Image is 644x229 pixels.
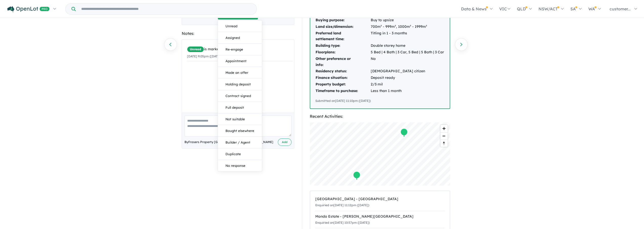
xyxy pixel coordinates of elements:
[315,56,370,68] td: Other preference or info:
[315,196,445,202] div: [GEOGRAPHIC_DATA] - [GEOGRAPHIC_DATA]
[315,88,370,94] td: Timeframe to purchase:
[315,81,370,88] td: Property budget:
[278,139,292,146] button: Add
[218,125,262,137] button: Bought elsewhere
[440,140,448,147] button: Reset bearing to north
[370,30,445,43] td: Titling in 1 - 3 months
[370,24,445,30] td: 700m² - 999m², 1000m² - 1999m²
[315,24,370,30] td: Land size/dimension:
[310,122,450,186] canvas: Map
[610,6,631,11] span: customer...
[400,128,408,138] div: Map marker
[440,125,448,132] button: Zoom in
[315,211,445,228] a: Mondo Estate - [PERSON_NAME][GEOGRAPHIC_DATA]Enquiried on[DATE] 10:57pm ([DATE])
[218,102,262,113] button: Full deposit
[218,148,262,160] button: Duplicate
[218,90,262,102] button: Contract signed
[440,132,448,140] button: Zoom out
[440,140,448,147] span: Reset bearing to north
[315,203,369,207] small: Enquiried on [DATE] 11:12pm ([DATE])
[315,17,370,24] td: Buying purpose:
[218,79,262,90] button: Holding deposit
[218,113,262,125] button: Not suitable
[370,75,445,81] td: Deposit ready
[315,221,370,224] small: Enquiried on [DATE] 10:57pm ([DATE])
[370,88,445,94] td: Less than 1 month
[77,4,256,14] input: Try estate name, suburb, builder or developer
[218,44,262,55] button: Re-engage
[400,128,408,137] div: Map marker
[187,54,222,58] small: [DATE] 9:05pm ([DATE])
[315,68,370,75] td: Residency status:
[370,56,445,68] td: No
[370,81,445,88] td: 2/3 mil
[218,20,262,172] div: Unread
[315,30,370,43] td: Preferred land settlement time:
[315,98,445,103] div: Submitted on [DATE] 11:10pm ([DATE])
[315,214,445,220] div: Mondo Estate - [PERSON_NAME][GEOGRAPHIC_DATA]
[218,67,262,79] button: Made an offer
[218,160,262,171] button: No response
[315,42,370,49] td: Building type:
[310,113,450,120] div: Recent Activities:
[370,68,445,75] td: [DEMOGRAPHIC_DATA] citizen
[182,30,294,37] div: Notes:
[315,194,445,211] a: [GEOGRAPHIC_DATA] - [GEOGRAPHIC_DATA]Enquiried on[DATE] 11:12pm ([DATE])
[218,55,262,67] button: Appointment
[218,20,262,32] button: Unread
[370,42,445,49] td: Double storey home
[400,128,407,138] div: Map marker
[370,49,445,56] td: 5 Bed | 4 Bath | 3 Car, 5 Bed | 5 Bath | 3 Car
[370,17,445,24] td: Buy to upsize
[187,46,204,52] span: Unread
[184,140,273,145] span: By Frasers Property [GEOGRAPHIC_DATA] [PERSON_NAME]
[353,171,360,180] div: Map marker
[218,137,262,148] button: Builder / Agent
[218,32,262,44] button: Assigned
[187,46,293,52] div: is marked.
[315,75,370,81] td: Finance situation:
[315,49,370,56] td: Floorplans:
[7,6,50,12] img: Openlot PRO Logo White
